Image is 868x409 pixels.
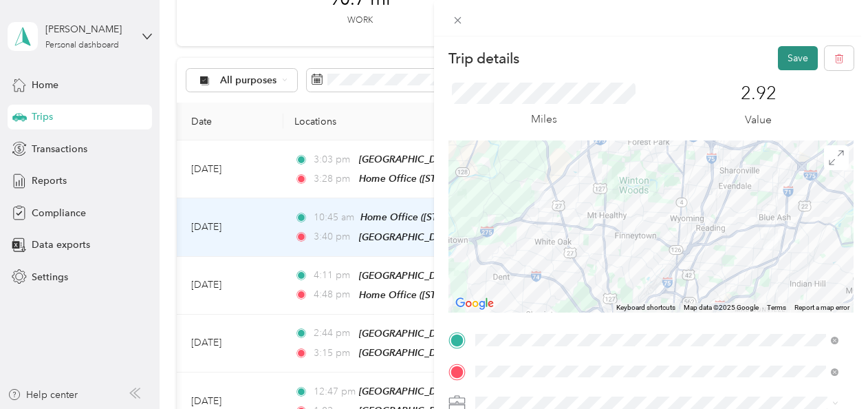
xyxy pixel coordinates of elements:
img: Google [452,295,497,313]
a: Open this area in Google Maps (opens a new window) [452,295,497,313]
button: Keyboard shortcuts [616,303,675,313]
a: Terms (opens in new tab) [767,304,786,311]
span: Map data ©2025 Google [684,304,759,311]
iframe: Everlance-gr Chat Button Frame [791,332,868,409]
p: Miles [531,111,557,128]
p: Trip details [448,49,519,68]
button: Save [778,46,818,70]
a: Report a map error [794,304,849,311]
p: Value [745,112,772,129]
p: 2.92 [741,83,777,105]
